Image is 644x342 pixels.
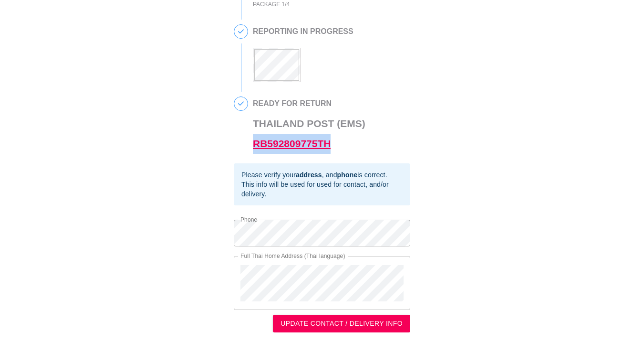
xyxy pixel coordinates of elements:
[241,180,403,199] div: This info will be used for used for contact, and/or delivery.
[273,315,410,332] button: UPDATE CONTACT / DELIVERY INFO
[337,171,358,179] b: phone
[280,318,403,330] span: UPDATE CONTACT / DELIVERY INFO
[241,170,403,180] div: Please verify your , and is correct.
[253,27,353,36] h2: REPORTING IN PROGRESS
[253,138,331,149] a: RB592809775TH
[253,114,365,154] h3: Thailand Post (EMS)
[234,25,248,38] span: 3
[296,171,322,179] b: address
[253,99,365,108] h2: READY FOR RETURN
[234,97,248,110] span: 4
